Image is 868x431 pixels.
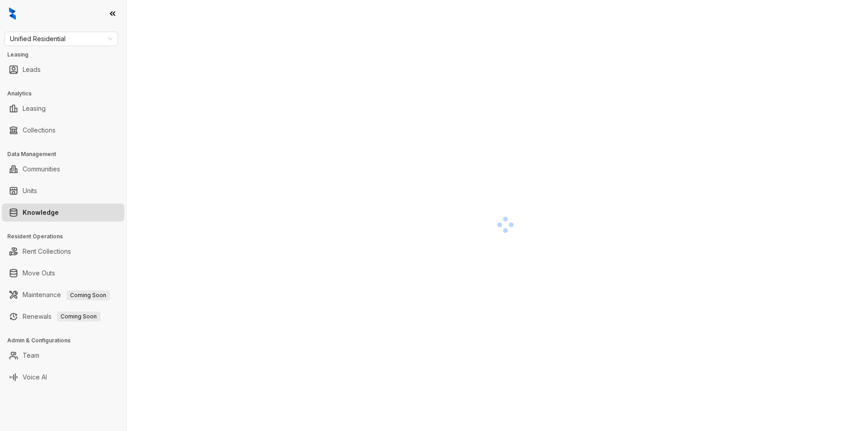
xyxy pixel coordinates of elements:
li: Maintenance [2,286,124,304]
a: Collections [23,121,56,139]
a: Rent Collections [23,242,71,260]
li: Leasing [2,99,124,118]
li: Voice AI [2,368,124,386]
span: Coming Soon [57,312,100,322]
li: Team [2,346,124,365]
li: Communities [2,160,124,178]
a: Voice AI [23,368,47,386]
a: Communities [23,160,60,178]
span: Coming Soon [66,290,110,300]
span: Unified Residential [10,32,113,46]
li: Units [2,182,124,200]
h3: Resident Operations [7,232,126,241]
li: Collections [2,121,124,139]
a: Leads [23,61,41,79]
li: Renewals [2,308,124,326]
a: RenewalsComing Soon [23,308,100,326]
li: Knowledge [2,204,124,222]
a: Units [23,182,37,200]
img: logo [9,7,16,20]
h3: Analytics [7,90,126,98]
a: Knowledge [23,204,59,222]
li: Move Outs [2,264,124,282]
h3: Leasing [7,51,126,59]
li: Leads [2,61,124,79]
h3: Data Management [7,150,126,158]
a: Move Outs [23,264,55,282]
li: Rent Collections [2,242,124,260]
a: Team [23,346,39,365]
h3: Admin & Configurations [7,336,126,345]
a: Leasing [23,99,46,118]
